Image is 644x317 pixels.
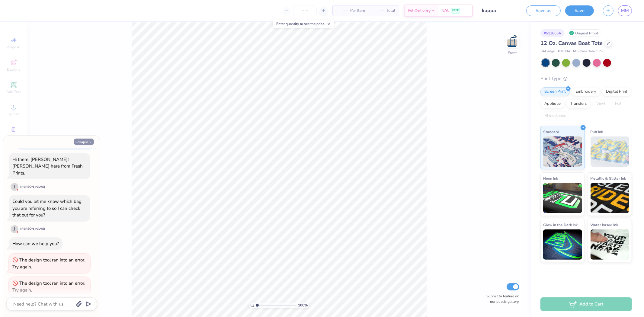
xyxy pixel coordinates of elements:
[12,257,85,270] div: The design tool ran into an error. Try again.
[540,29,565,37] div: # 513865A
[298,303,308,308] span: 100 %
[74,139,94,145] button: Collapse
[591,136,630,167] img: Puff Ink
[591,222,618,228] span: Water based Ink
[12,241,59,247] div: How can we help you?
[621,7,629,14] span: MM
[543,175,558,181] span: Neon Ink
[336,8,348,14] span: – –
[12,156,83,176] div: Hi there, [PERSON_NAME]! [PERSON_NAME] here from Fresh Prints.
[408,8,431,14] span: Est. Delivery
[592,99,609,108] div: Vinyl
[540,111,570,120] div: Rhinestones
[526,5,561,16] button: Save as
[506,35,518,47] img: Front
[293,5,317,16] input: – –
[543,136,582,167] img: Standard
[565,5,594,16] button: Save
[591,229,630,260] img: Water based Ink
[350,8,365,14] span: Per Item
[568,29,601,37] div: Original Proof
[543,129,559,135] span: Standard
[12,198,82,218] div: Could you let me know which bag you are referring to so I can check that out for you?
[12,280,85,293] div: The design tool ran into an error. Try again.
[611,99,625,108] div: Foil
[540,87,570,96] div: Screen Print
[602,87,631,96] div: Digital Print
[591,129,603,135] span: Puff Ink
[477,5,522,17] input: Untitled Design
[540,99,565,108] div: Applique
[11,183,18,191] div: J
[618,5,632,16] a: MM
[543,183,582,213] img: Neon Ink
[591,175,626,181] span: Metallic & Glitter Ink
[540,49,555,54] span: BAGedge
[540,40,603,47] span: 12 Oz. Canvas Boat Tote
[483,293,519,304] label: Submit to feature on our public gallery.
[558,49,570,54] span: # BE004
[441,8,449,14] span: N/A
[508,50,517,56] div: Front
[543,222,578,228] span: Glow in the Dark Ink
[372,8,384,14] span: – –
[572,87,600,96] div: Embroidery
[452,8,459,13] span: FREE
[566,99,591,108] div: Transfers
[20,185,45,189] div: [PERSON_NAME]
[591,183,630,213] img: Metallic & Glitter Ink
[273,20,334,28] div: Enter quantity to see the price.
[20,227,45,231] div: [PERSON_NAME]
[573,49,603,54] span: Minimum Order: 12 +
[540,75,632,82] div: Print Type
[543,229,582,260] img: Glow in the Dark Ink
[11,225,18,233] div: J
[386,8,395,14] span: Total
